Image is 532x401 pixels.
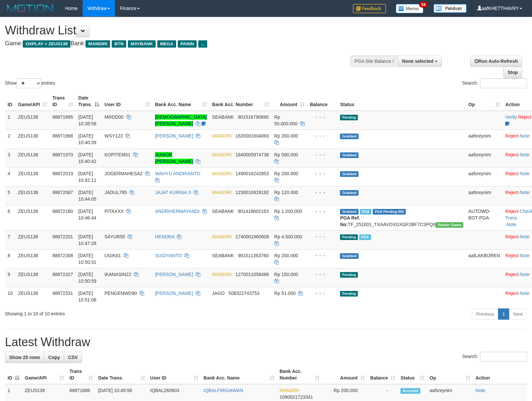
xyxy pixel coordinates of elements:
span: Marked by aafsolysreylen [359,234,371,240]
span: MANDIRI [212,190,232,195]
span: 88872331 [53,291,73,296]
span: [DATE] 10:44:05 [78,190,96,202]
span: KOPITEM01 [104,152,131,157]
span: MANDIRI [212,272,232,277]
a: Reject [505,272,518,277]
span: [DATE] 10:50:59 [78,272,96,284]
span: BTN [112,40,126,48]
td: 3 [5,148,16,167]
h1: Withdraw List [5,24,348,37]
a: Note [520,152,530,157]
span: Pending [340,272,358,278]
th: Bank Acc. Number: activate to sort column ascending [277,365,322,384]
td: aafsreynim [466,186,503,205]
a: Reject [505,234,518,239]
span: Rp 50.000.000 [274,114,297,126]
span: [DATE] 10:50:31 [78,253,96,265]
div: - - - [310,233,335,240]
a: Note [520,190,530,195]
td: AUTOWD-BOT-PGA [466,205,503,230]
span: Pending [340,115,358,120]
img: Button%20Memo.svg [396,4,424,13]
a: Reject [505,209,518,214]
a: Reject [505,291,518,296]
span: Copy 1840005974736 to clipboard [236,152,269,157]
span: Copy 1230010928192 to clipboard [236,190,269,195]
span: Grabbed [340,253,359,259]
th: Status: activate to sort column ascending [398,365,427,384]
span: [DATE] 10:40:39 [78,133,96,145]
span: Pending [340,234,358,240]
td: ZEUS138 [16,287,50,306]
button: None selected [398,56,442,67]
a: Reject [518,114,531,120]
span: MEGA [157,40,176,48]
td: 7 [5,230,16,249]
td: ZEUS138 [16,249,50,268]
span: 88871970 [53,152,73,157]
span: Rp 4.500.000 [274,234,302,239]
div: - - - [310,189,335,196]
a: Reject [505,253,518,258]
td: aafsreynim [466,148,503,167]
span: MANDIRI [86,40,110,48]
span: 88872087 [53,190,73,195]
a: Stop [503,67,522,78]
a: ANDRIHERMAYANDI [155,209,200,214]
div: - - - [310,271,335,278]
td: ZEUS138 [16,148,50,167]
span: JADUL765 [104,190,127,195]
td: 10 [5,287,16,306]
span: 88871895 [53,114,73,120]
span: MANDIRI [212,152,232,157]
span: 88872180 [53,209,73,214]
a: JUNIOR [PERSON_NAME] [155,152,193,164]
a: Copy [44,352,64,363]
span: Copy 901516790690 to clipboard [238,114,269,120]
span: PENGENWD90 [104,291,137,296]
td: ZEUS138 [16,230,50,249]
td: 4 [5,167,16,186]
span: SEABANK [212,114,234,120]
span: UGIK01 [104,253,121,258]
span: Grabbed [340,152,359,158]
a: Previous [472,308,498,320]
span: JAGO [212,291,225,296]
th: Op: activate to sort column ascending [466,92,503,111]
span: 88872019 [53,171,73,176]
a: Reject [505,152,518,157]
h1: Latest Withdraw [5,336,527,349]
span: Copy 1620001604093 to clipboard [236,133,269,139]
div: - - - [310,252,335,259]
span: MANDIRI [212,234,232,239]
span: Copy 901511363760 to clipboard [238,253,269,258]
h4: Game: Bank: [5,40,348,47]
span: CSV [68,355,78,360]
span: [DATE] 10:40:42 [78,152,96,164]
span: OXPLAY > ZEUS138 [23,40,70,48]
span: PANIN [178,40,197,48]
select: Showentries [17,78,41,88]
td: ZEUS138 [16,205,50,230]
img: MOTION_logo.png [5,3,55,13]
span: MANDIRI [212,133,232,139]
a: [PERSON_NAME] [155,272,193,277]
th: Status [337,92,466,111]
span: Copy 508322743753 to clipboard [229,291,259,296]
td: 2 [5,130,16,148]
a: IQBALFIRGIAWAN [204,388,243,393]
span: 34 [419,2,428,8]
span: Copy 1490016242853 to clipboard [236,171,269,176]
div: - - - [310,290,335,297]
span: Copy 1090021723341 to clipboard [280,394,313,400]
span: Copy 1740001960608 to clipboard [236,234,269,239]
span: Rp 1.200.000 [274,209,302,214]
span: 88872201 [53,234,73,239]
a: Reject [505,171,518,176]
td: aafsreynim [466,167,503,186]
td: 6 [5,205,16,230]
span: S4YUR55 [104,234,125,239]
span: [DATE] 10:38:58 [78,114,96,126]
span: Pending [340,291,358,297]
span: ... [198,40,207,48]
